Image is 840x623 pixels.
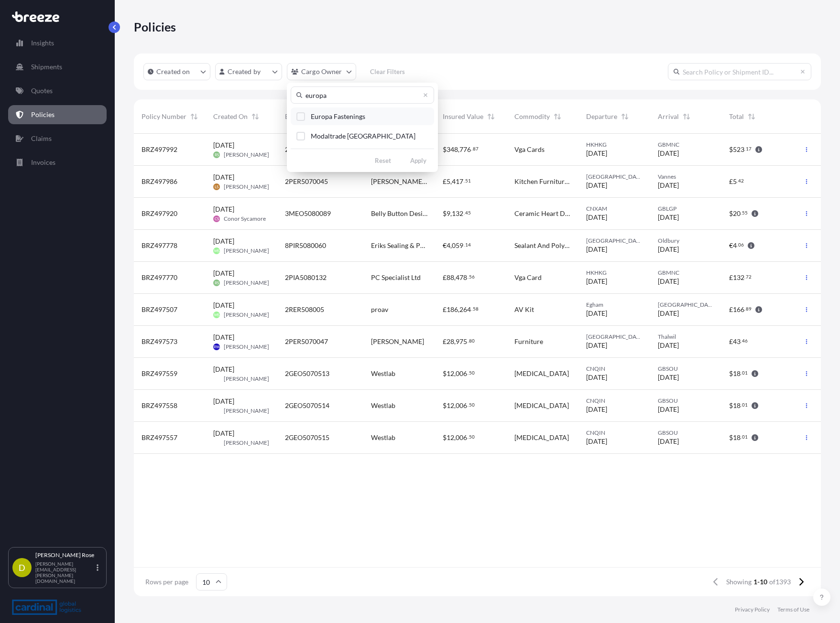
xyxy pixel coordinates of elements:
button: Europa Fastenings [291,107,434,125]
p: Reset [375,156,391,165]
button: Reset [367,153,399,168]
span: Europa Fastenings [311,112,365,121]
input: Search cargo owner [291,86,434,104]
button: Modaltrade [GEOGRAPHIC_DATA] [291,127,434,145]
span: Modaltrade [GEOGRAPHIC_DATA] [311,131,415,141]
button: Apply [403,153,434,168]
p: Apply [410,156,426,165]
div: Select Option [291,107,434,145]
div: cargoOwner Filter options [287,83,438,172]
